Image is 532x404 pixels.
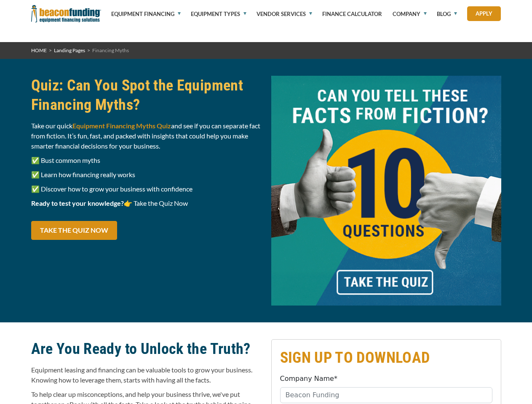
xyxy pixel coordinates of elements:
[31,47,47,53] a: HOME
[271,76,501,306] img: Can you tall these facts from fiction take the quiz
[31,184,261,194] p: ✅ Discover how to grow your business with confidence
[467,6,501,21] a: Apply
[280,387,492,403] input: Beacon Funding
[31,366,252,384] span: Equipment leasing and financing can be valuable tools to grow your business. Knowing how to lever...
[31,76,261,114] h2: Quiz: Can You Spot the Equipment Financing Myths?
[31,198,261,208] p: 👉 Take the Quiz Now
[31,170,261,180] p: ✅ Learn how financing really works
[31,221,117,240] a: Take the Quiz Now
[54,47,85,53] a: Landing Pages
[31,121,261,151] p: Take our quick and see if you can separate fact from fiction. It’s fun, fast, and packed with ins...
[31,199,124,207] strong: Ready to test your knowledge?
[92,47,129,53] span: Financing Myths
[280,374,337,384] label: Company Name*
[280,348,492,367] h2: SIGN UP TO DOWNLOAD
[271,186,501,194] a: Can you tall these facts from fiction take the quiz
[72,122,171,130] strong: Equipment Financing Myths Quiz
[31,339,261,359] h2: Are You Ready to Unlock the Truth?
[31,155,261,165] p: ✅ Bust common myths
